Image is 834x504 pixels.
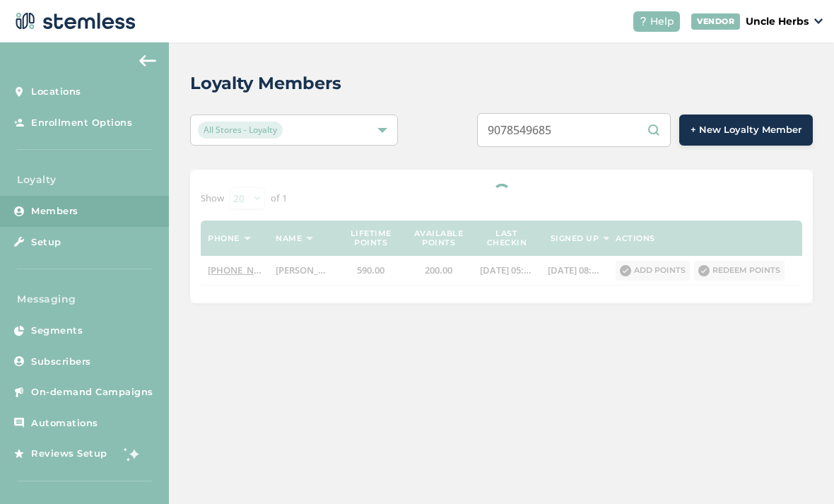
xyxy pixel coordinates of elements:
span: Locations [31,85,81,99]
span: Help [650,14,674,29]
span: Setup [31,235,61,250]
iframe: Chat Widget [763,436,834,504]
span: Reviews Setup [31,447,107,461]
div: VENDOR [691,13,740,30]
button: + New Loyalty Member [679,115,813,146]
img: glitter-stars-b7820f95.gif [118,440,146,468]
span: + New Loyalty Member [691,123,801,137]
input: Search [477,113,671,147]
img: icon_down-arrow-small-66adaf34.svg [814,18,823,24]
span: Members [31,204,78,218]
span: Segments [31,324,83,338]
img: logo-dark-0685b13c.svg [11,7,136,35]
span: On-demand Campaigns [31,385,153,399]
img: icon-help-white-03924b79.svg [639,17,647,25]
img: icon-arrow-back-accent-c549486e.svg [139,55,156,66]
h2: Loyalty Members [190,71,341,96]
span: All Stores - Loyalty [198,122,283,139]
span: Subscribers [31,355,91,369]
p: Uncle Herbs [746,14,809,29]
span: Enrollment Options [31,116,132,130]
span: Automations [31,416,98,430]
